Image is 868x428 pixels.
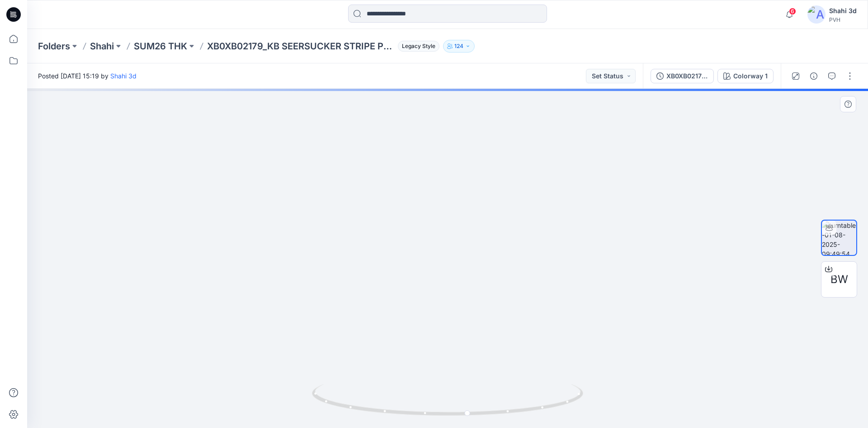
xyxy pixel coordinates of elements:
[134,40,187,53] a: SUM26 THK
[38,71,137,81] span: Posted [DATE] 15:19 by
[822,221,856,255] img: turntable-01-08-2025-09:49:54
[807,5,826,24] img: avatar
[733,71,768,81] div: Colorway 1
[207,40,394,53] p: XB0XB02179_KB SEERSUCKER STRIPE PO SHORT-3D
[454,41,463,51] p: 124
[110,72,137,80] a: Shahi 3d
[789,8,796,15] span: 6
[443,40,475,53] button: 124
[90,40,114,53] a: Shahi
[398,41,439,52] span: Legacy Style
[666,71,708,81] div: XB0XB02179_KB SEERSUCKER STRIPE PO SHORT-3D
[38,40,70,53] a: Folders
[394,40,439,53] button: Legacy Style
[830,271,848,288] span: BW
[717,69,774,83] button: Colorway 1
[829,5,857,16] div: Shahi 3d
[807,69,821,83] button: Details
[829,16,857,23] div: PVH
[651,69,714,83] button: XB0XB02179_KB SEERSUCKER STRIPE PO SHORT-3D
